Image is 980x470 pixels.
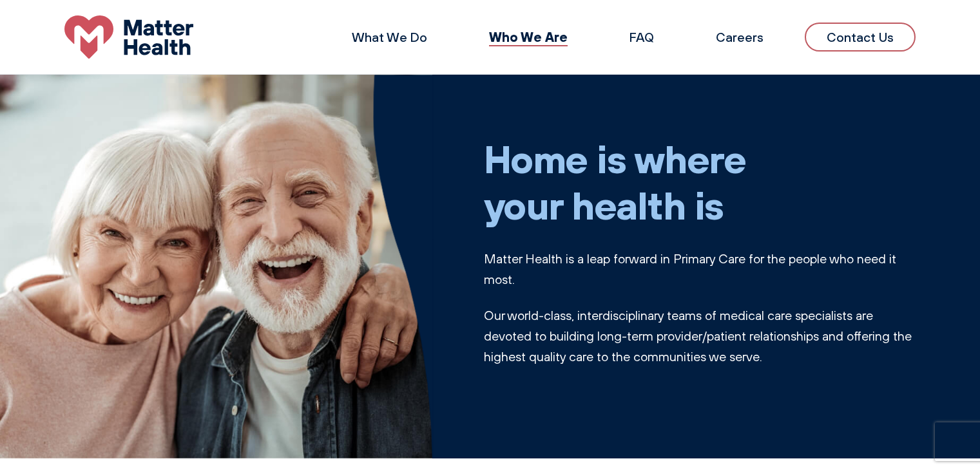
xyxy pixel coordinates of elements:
a: What We Do [352,29,427,45]
a: Careers [716,29,764,45]
a: FAQ [629,29,654,45]
p: Our world-class, interdisciplinary teams of medical care specialists are devoted to building long... [484,305,916,367]
h1: Home is where your health is [484,135,916,228]
p: Matter Health is a leap forward in Primary Care for the people who need it most. [484,249,916,290]
a: Who We Are [489,28,568,45]
a: Contact Us [805,23,916,52]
